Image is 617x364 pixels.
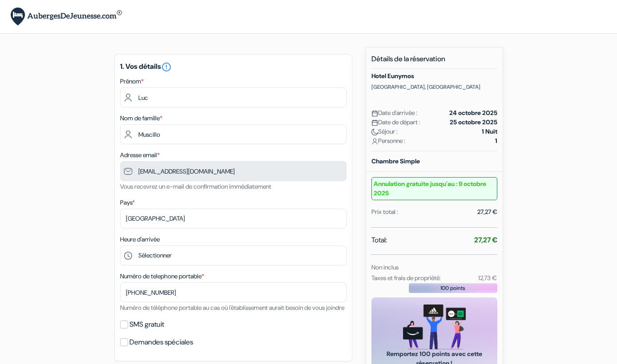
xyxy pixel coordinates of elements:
span: Total: [371,235,387,245]
input: Entrez votre prénom [120,87,347,107]
strong: 24 octobre 2025 [449,108,497,118]
img: moon.svg [371,129,378,135]
label: Heure d'arrivée [120,235,160,244]
a: error_outline [161,62,172,71]
i: error_outline [161,62,172,72]
img: gift_card_hero_new.png [403,305,466,349]
strong: 25 octobre 2025 [450,118,497,127]
h5: Détails de la réservation [371,55,497,69]
img: user_icon.svg [371,138,378,145]
span: Date de départ : [371,118,420,127]
small: Vous recevrez un e-mail de confirmation immédiatement [120,182,271,190]
label: SMS gratuit [129,318,164,331]
small: 12,73 € [478,274,497,282]
label: Nom de famille [120,114,162,123]
label: Adresse email [120,150,160,160]
h5: 1. Vos détails [120,62,347,72]
small: Numéro de téléphone portable au cas où l'établissement aurait besoin de vous joindre [120,304,344,312]
small: Non inclus [371,263,399,271]
img: calendar.svg [371,110,378,117]
span: Personne : [371,136,405,146]
label: Pays [120,198,135,207]
p: [GEOGRAPHIC_DATA], [GEOGRAPHIC_DATA] [371,83,497,91]
img: calendar.svg [371,119,378,126]
input: Entrer le nom de famille [120,124,347,144]
label: Prénom [120,77,144,86]
h5: Hotel Eunymos [371,72,497,80]
img: AubergesDeJeunesse.com [11,8,122,26]
strong: 1 Nuit [482,127,497,136]
div: 27,27 € [477,207,497,217]
span: 100 points [440,284,465,292]
strong: 27,27 € [474,235,497,245]
span: Date d'arrivée : [371,108,417,118]
label: Numéro de telephone portable [120,272,204,281]
small: Annulation gratuite jusqu'au : 9 octobre 2025 [371,177,497,200]
b: Chambre Simple [371,157,420,165]
strong: 1 [495,136,497,146]
small: Taxes et frais de propriété: [371,274,441,282]
input: Entrer adresse e-mail [120,161,347,181]
div: Prix total : [371,207,398,217]
label: Demandes spéciales [129,336,193,348]
span: Séjour : [371,127,398,136]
